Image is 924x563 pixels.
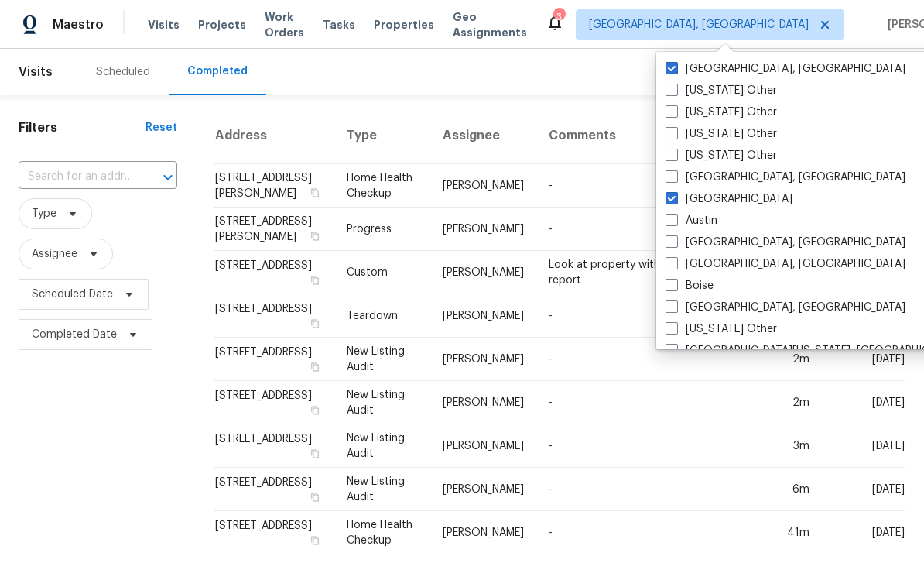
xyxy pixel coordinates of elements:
td: - [536,511,744,554]
label: Boise [666,278,714,294]
label: [GEOGRAPHIC_DATA], [GEOGRAPHIC_DATA] [666,300,905,315]
label: [GEOGRAPHIC_DATA], [GEOGRAPHIC_DATA] [666,256,905,272]
span: Scheduled Date [32,287,113,302]
td: Custom [334,251,429,294]
td: [DATE] [822,468,905,511]
button: Copy Address [308,273,322,287]
td: [STREET_ADDRESS] [214,468,335,511]
span: [GEOGRAPHIC_DATA], [GEOGRAPHIC_DATA] [589,17,809,33]
th: Comments [536,108,744,164]
td: New Listing Audit [334,338,429,381]
td: 41m [744,511,822,554]
td: New Listing Audit [334,468,429,511]
button: Copy Address [308,317,322,331]
td: [DATE] [822,424,905,468]
label: [GEOGRAPHIC_DATA], [GEOGRAPHIC_DATA] [666,235,905,250]
span: Projects [198,17,246,33]
span: Completed Date [32,327,117,342]
span: Properties [374,17,434,33]
td: Progress [334,208,429,251]
label: [US_STATE] Other [666,126,777,142]
span: Geo Assignments [453,9,527,40]
td: 3m [744,424,822,468]
span: Maestro [53,17,104,33]
td: [PERSON_NAME] [430,381,536,424]
td: [STREET_ADDRESS] [214,511,335,554]
td: [PERSON_NAME] [430,338,536,381]
label: [GEOGRAPHIC_DATA], [GEOGRAPHIC_DATA] [666,170,905,185]
button: Open [157,166,179,188]
div: Reset [145,120,177,136]
td: [PERSON_NAME] [430,294,536,338]
td: [PERSON_NAME] [430,511,536,554]
td: - [536,208,744,251]
label: [US_STATE] Other [666,83,777,98]
td: 2m [744,338,822,381]
td: - [536,381,744,424]
label: [GEOGRAPHIC_DATA] [666,191,792,207]
h1: Filters [19,120,145,136]
th: Type [334,108,429,164]
td: [PERSON_NAME] [430,164,536,208]
td: [DATE] [822,338,905,381]
td: [STREET_ADDRESS] [214,294,335,338]
div: Scheduled [96,64,150,80]
button: Copy Address [308,186,322,200]
label: [US_STATE] Other [666,321,777,337]
td: Home Health Checkup [334,511,429,554]
td: [STREET_ADDRESS] [214,338,335,381]
td: 6m [744,468,822,511]
td: [STREET_ADDRESS][PERSON_NAME] [214,164,335,208]
td: Teardown [334,294,429,338]
td: [STREET_ADDRESS][PERSON_NAME] [214,208,335,251]
button: Copy Address [308,360,322,374]
button: Copy Address [308,447,322,461]
label: [US_STATE] Other [666,105,777,120]
td: [STREET_ADDRESS] [214,381,335,424]
span: Visits [148,17,180,33]
span: Assignee [32,246,77,262]
td: [STREET_ADDRESS] [214,424,335,468]
span: Work Orders [265,9,304,40]
span: Visits [19,55,53,89]
button: Copy Address [308,229,322,243]
div: Completed [187,64,248,79]
td: Look at property with inspection report [536,251,744,294]
th: Assignee [430,108,536,164]
td: Home Health Checkup [334,164,429,208]
td: [PERSON_NAME] [430,251,536,294]
td: [DATE] [822,511,905,554]
td: - [536,424,744,468]
td: 2m [744,381,822,424]
button: Copy Address [308,534,322,548]
label: [US_STATE] Other [666,148,777,163]
button: Copy Address [308,490,322,504]
td: New Listing Audit [334,424,429,468]
td: New Listing Audit [334,381,429,424]
td: [DATE] [822,381,905,424]
td: [PERSON_NAME] [430,208,536,251]
td: [PERSON_NAME] [430,468,536,511]
td: - [536,294,744,338]
td: [PERSON_NAME] [430,424,536,468]
th: Address [214,108,335,164]
label: [GEOGRAPHIC_DATA], [GEOGRAPHIC_DATA] [666,61,905,77]
div: 3 [553,9,564,25]
span: Tasks [323,19,355,30]
td: [STREET_ADDRESS] [214,251,335,294]
button: Copy Address [308,403,322,417]
input: Search for an address... [19,165,134,189]
td: - [536,468,744,511]
td: - [536,338,744,381]
span: Type [32,206,56,221]
td: - [536,164,744,208]
label: Austin [666,213,717,228]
